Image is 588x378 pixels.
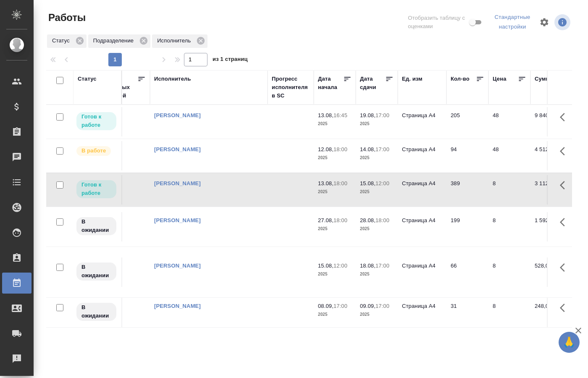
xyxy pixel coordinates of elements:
td: 8 [488,257,530,287]
p: 2025 [318,310,352,319]
p: 2025 [360,188,394,196]
p: 09.09, [360,303,375,309]
p: 12.08, [318,146,333,152]
button: Здесь прячутся важные кнопки [555,141,575,161]
td: 8 [488,212,530,241]
td: Страница А4 [398,298,446,327]
p: Готов к работе [81,113,111,129]
p: 18:00 [375,217,389,223]
p: 15.08, [360,180,375,186]
span: Работы [46,11,86,24]
div: Дата сдачи [360,75,385,92]
div: Исполнитель может приступить к работе [76,179,117,199]
div: Статус [78,75,97,83]
p: 2025 [318,270,352,278]
td: 528,00 ₽ [530,257,572,287]
div: Сумма [535,75,553,83]
p: 13.08, [318,180,333,186]
p: 12:00 [375,180,389,186]
td: 94 [446,141,488,171]
td: Страница А4 [398,107,446,136]
span: Посмотреть информацию [554,14,572,30]
p: 08.09, [318,303,333,309]
p: 2025 [360,225,394,233]
td: 8 [488,298,530,327]
p: 18:00 [333,180,347,186]
td: Страница А4 [398,212,446,241]
td: 66 [446,257,488,287]
div: Исполнитель [152,34,207,48]
p: 17:00 [375,303,389,309]
a: [PERSON_NAME] [154,217,201,223]
td: 31 [446,298,488,327]
td: 48 [488,141,530,171]
p: 14.08, [360,146,375,152]
p: 17:00 [375,262,389,269]
p: 18:00 [333,146,347,152]
td: Страница А4 [398,175,446,205]
div: Прогресс исполнителя в SC [272,75,310,100]
div: Исполнитель назначен, приступать к работе пока рано [76,262,117,281]
div: Цена [493,75,507,83]
p: 13.08, [318,112,333,118]
button: 🙏 [559,332,580,353]
td: 9 840,00 ₽ [530,107,572,136]
p: 27.08, [318,217,333,223]
p: 15.08, [318,262,333,269]
p: 12:00 [333,262,347,269]
p: В ожидании [81,218,111,234]
p: Подразделение [93,37,136,45]
p: Готов к работе [81,181,111,197]
td: 3 112,00 ₽ [530,175,572,205]
p: 2025 [318,154,352,162]
div: Исполнитель может приступить к работе [76,111,117,131]
p: 2025 [360,310,394,319]
p: 16:45 [333,112,347,118]
td: 48 [488,107,530,136]
a: [PERSON_NAME] [154,146,201,152]
button: Здесь прячутся важные кнопки [555,298,575,318]
div: Исполнитель [154,75,191,83]
td: 8 [488,175,530,205]
div: Кол-во [451,75,470,83]
button: Здесь прячутся важные кнопки [555,175,575,195]
button: Здесь прячутся важные кнопки [555,257,575,278]
div: Исполнитель назначен, приступать к работе пока рано [76,302,117,322]
p: 18:00 [333,217,347,223]
p: 2025 [360,120,394,128]
td: 389 [446,175,488,205]
td: 248,00 ₽ [530,298,572,327]
span: 🙏 [562,333,576,351]
p: 19.08, [360,112,375,118]
div: Ед. изм [402,75,423,83]
td: 4 512,00 ₽ [530,141,572,171]
td: Страница А4 [398,257,446,287]
p: 2025 [318,225,352,233]
div: Дата начала [318,75,343,92]
p: 2025 [360,154,394,162]
p: 17:00 [375,112,389,118]
div: Подразделение [88,34,150,48]
p: Статус [52,37,73,45]
p: 17:00 [375,146,389,152]
span: Отобразить таблицу с оценками [408,14,467,31]
div: Статус [47,34,87,48]
p: Исполнитель [157,37,194,45]
span: из 1 страниц [213,54,248,66]
td: 1 592,00 ₽ [530,212,572,241]
p: 2025 [318,120,352,128]
button: Здесь прячутся важные кнопки [555,107,575,127]
a: [PERSON_NAME] [154,303,201,309]
p: 18.08, [360,262,375,269]
p: В ожидании [81,263,111,280]
p: 17:00 [333,303,347,309]
p: 2025 [360,270,394,278]
p: 28.08, [360,217,375,223]
td: 205 [446,107,488,136]
p: В ожидании [81,303,111,320]
a: [PERSON_NAME] [154,112,201,118]
a: [PERSON_NAME] [154,262,201,269]
a: [PERSON_NAME] [154,180,201,186]
td: Страница А4 [398,141,446,171]
td: 199 [446,212,488,241]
